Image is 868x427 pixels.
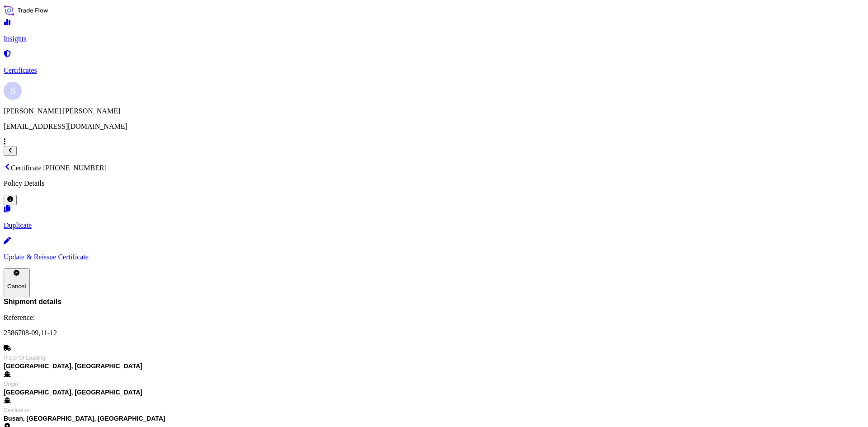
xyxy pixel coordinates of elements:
[4,407,31,414] span: Destination
[4,268,30,297] button: Cancel
[4,414,165,423] span: Busan, [GEOGRAPHIC_DATA], [GEOGRAPHIC_DATA]
[4,297,864,306] span: Shipment details
[4,361,142,371] span: [GEOGRAPHIC_DATA], [GEOGRAPHIC_DATA]
[4,380,18,388] span: Origin
[7,283,26,290] p: Cancel
[4,122,864,131] p: [EMAIL_ADDRESS][DOMAIN_NAME]
[4,107,864,115] p: [PERSON_NAME] [PERSON_NAME]
[4,179,864,188] p: Policy Details
[4,314,864,322] p: Reference:
[4,35,864,43] p: Insights
[4,19,864,43] a: Insights
[4,329,864,337] p: 2586708-09,11-12
[4,51,864,75] a: Certificates
[4,66,864,75] p: Certificates
[10,86,15,95] span: S
[4,163,864,172] p: Certificate [PHONE_NUMBER]
[4,253,864,261] p: Update & Reissue Certificate
[4,354,45,361] span: Place of Loading
[4,206,864,230] a: Duplicate
[4,238,864,261] a: Update & Reissue Certificate
[4,221,864,230] p: Duplicate
[4,388,142,397] span: [GEOGRAPHIC_DATA], [GEOGRAPHIC_DATA]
